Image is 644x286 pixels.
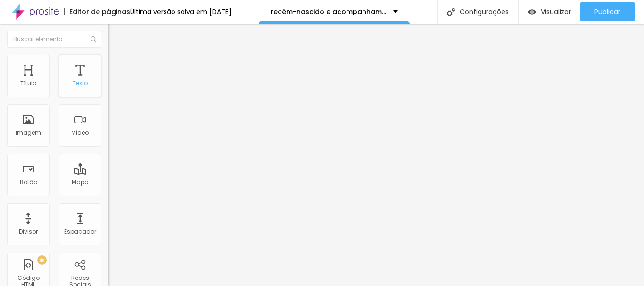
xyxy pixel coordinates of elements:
font: Imagem [16,129,41,137]
font: Editor de páginas [69,7,130,16]
button: Visualizar [519,2,580,21]
img: Ícone [91,36,96,42]
img: Ícone [447,8,455,16]
font: Título [20,79,36,87]
font: Botão [20,178,37,186]
font: Espaçador [64,228,96,236]
font: Publicar [594,7,620,16]
font: Visualizar [541,7,571,16]
font: Configurações [460,7,509,16]
font: Divisor [19,228,38,236]
input: Buscar elemento [7,31,101,48]
iframe: Editor [108,24,644,286]
button: Publicar [580,2,635,21]
font: Vídeo [72,129,89,137]
font: Texto [73,79,88,87]
font: recém-nascido e acompanhamento [271,7,398,16]
font: Mapa [72,178,89,186]
img: view-1.svg [528,8,536,16]
font: Última versão salva em [DATE] [130,7,231,16]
